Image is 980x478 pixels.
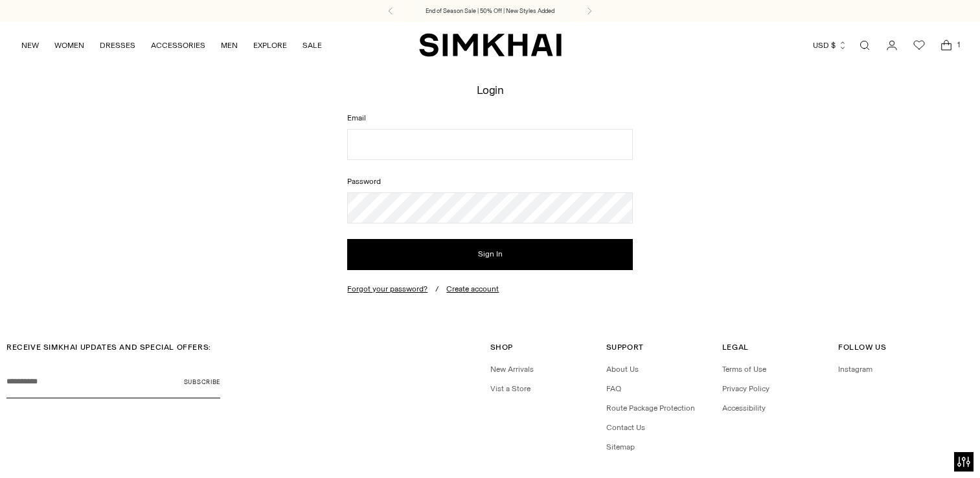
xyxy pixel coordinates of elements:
[606,343,644,352] span: Support
[838,343,886,352] span: Follow Us
[879,32,905,58] a: Go to the account page
[419,32,562,58] a: SIMKHAI
[151,31,205,60] a: ACCESSORIES
[477,84,504,96] h1: Login
[302,31,322,60] a: SALE
[6,343,211,352] span: RECEIVE SIMKHAI UPDATES AND SPECIAL OFFERS:
[852,32,878,58] a: Open search modal
[606,442,635,451] a: Sitemap
[347,176,632,187] label: Password
[184,366,220,398] button: Subscribe
[722,365,766,374] a: Terms of Use
[953,39,964,51] span: 1
[347,284,427,293] button: Forgot your password?
[722,404,766,413] a: Accessibility
[54,31,84,60] a: WOMEN
[813,31,847,60] button: USD $
[221,31,238,60] a: MEN
[606,404,695,413] a: Route Package Protection
[606,365,639,374] a: About Us
[933,32,959,58] a: Open cart modal
[347,239,632,270] button: Sign In
[606,384,621,393] a: FAQ
[347,112,632,124] label: Email
[838,365,872,374] a: Instagram
[490,343,513,352] span: Shop
[446,284,499,293] a: Create account
[490,365,534,374] a: New Arrivals
[722,384,769,393] a: Privacy Policy
[722,343,749,352] span: Legal
[253,31,287,60] a: EXPLORE
[490,384,530,393] a: Vist a Store
[906,32,932,58] a: Wishlist
[21,31,39,60] a: NEW
[606,423,645,432] a: Contact Us
[100,31,135,60] a: DRESSES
